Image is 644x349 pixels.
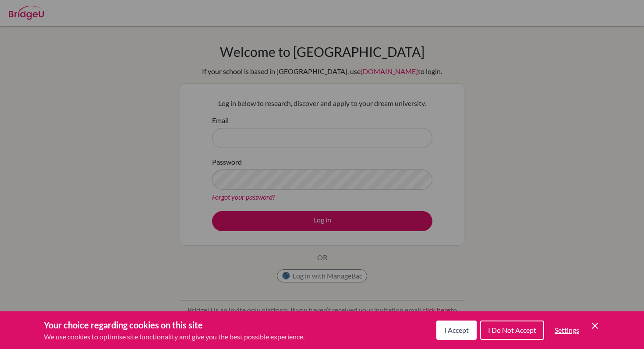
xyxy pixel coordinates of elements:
p: We use cookies to optimise site functionality and give you the best possible experience. [44,331,304,342]
span: I Do Not Accept [488,326,536,334]
button: I Accept [436,321,477,340]
button: I Do Not Accept [480,321,544,340]
span: I Accept [444,326,469,334]
button: Settings [548,321,586,339]
span: Settings [555,326,579,334]
h3: Your choice regarding cookies on this site [44,318,304,331]
button: Save and close [590,321,600,331]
